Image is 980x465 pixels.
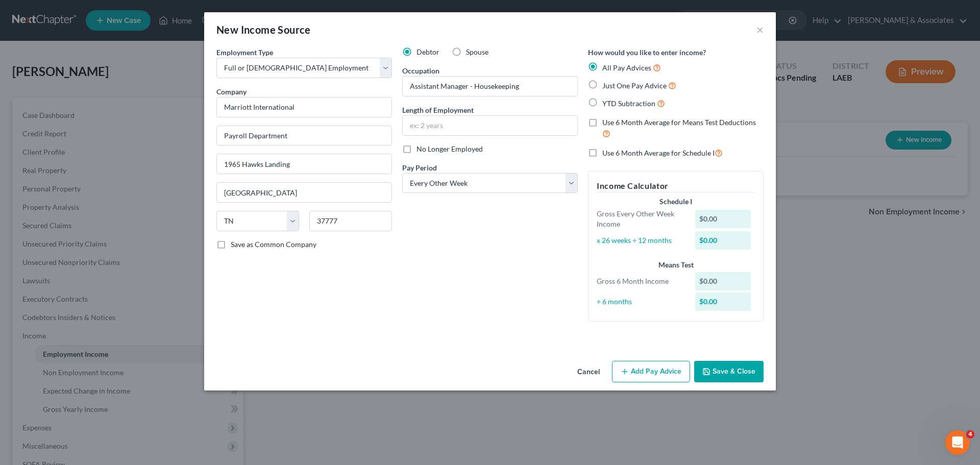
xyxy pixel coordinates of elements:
[588,47,706,58] label: How would you like to enter income?
[694,361,764,382] button: Save & Close
[592,235,690,246] div: x 26 weeks ÷ 12 months
[216,22,311,37] div: New Income Source
[216,97,392,117] input: Search company by name...
[695,292,751,311] div: $0.00
[602,81,667,90] span: Just One Pay Advice
[695,231,751,250] div: $0.00
[216,48,273,57] span: Employment Type
[756,23,764,36] button: ×
[403,116,577,135] input: ex: 2 years
[602,99,655,108] span: YTD Subtraction
[569,362,608,382] button: Cancel
[416,47,439,56] span: Debtor
[217,126,391,145] input: Enter address...
[402,65,439,76] label: Occupation
[466,47,488,56] span: Spouse
[602,149,715,157] span: Use 6 Month Average for Schedule I
[592,209,690,229] div: Gross Every Other Week Income
[592,276,690,286] div: Gross 6 Month Income
[945,430,970,455] iframe: Intercom live chat
[217,183,391,202] input: Enter city...
[216,87,247,96] span: Company
[402,105,474,115] label: Length of Employment
[403,77,577,96] input: --
[597,180,755,192] h5: Income Calculator
[402,163,437,172] span: Pay Period
[309,211,392,231] input: Enter zip...
[602,63,651,72] span: All Pay Advices
[597,197,755,207] div: Schedule I
[231,240,316,249] span: Save as Common Company
[602,118,756,127] span: Use 6 Month Average for Means Test Deductions
[695,272,751,290] div: $0.00
[612,361,690,382] button: Add Pay Advice
[695,210,751,228] div: $0.00
[592,297,690,307] div: ÷ 6 months
[966,430,974,438] span: 4
[217,154,391,174] input: Unit, Suite, etc...
[416,144,483,153] span: No Longer Employed
[597,260,755,270] div: Means Test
